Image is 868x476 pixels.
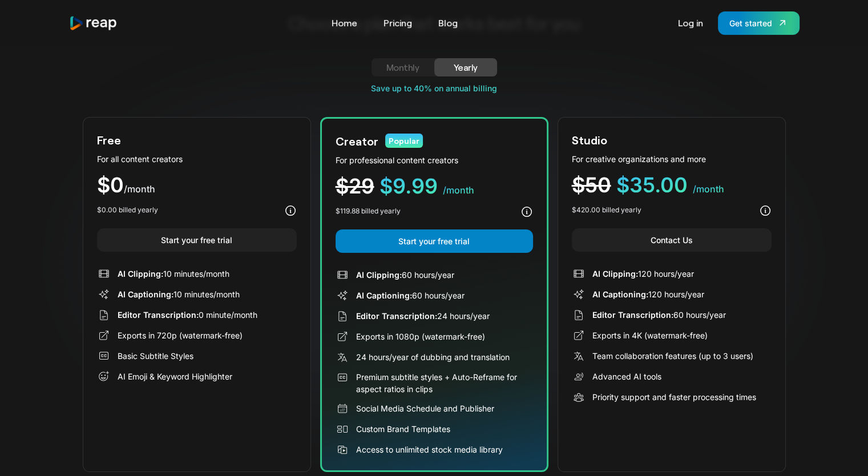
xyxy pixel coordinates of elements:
div: Monthly [385,60,421,74]
span: Editor Transcription: [118,310,199,320]
div: 24 hours/year of dubbing and translation [356,351,510,363]
span: $29 [336,174,374,199]
span: Editor Transcription: [592,310,673,320]
span: AI Captioning: [118,289,173,299]
span: $9.99 [380,174,438,199]
span: AI Captioning: [356,291,412,300]
div: For all content creators [97,153,297,165]
div: Premium subtitle styles + Auto-Reframe for aspect ratios in clips [356,371,533,395]
div: $119.88 billed yearly [336,206,401,216]
a: Blog [433,14,463,32]
div: Get started [729,17,772,29]
div: Priority support and faster processing times [592,391,756,403]
div: Exports in 1080p (watermark-free) [356,330,485,342]
div: 0 minute/month [118,309,257,321]
div: 24 hours/year [356,310,490,322]
a: Start your free trial [336,229,533,253]
div: 60 hours/year [592,309,726,321]
div: For professional content creators [336,154,533,166]
span: AI Captioning: [592,289,648,299]
span: AI Clipping: [592,269,638,279]
span: $50 [572,172,611,197]
div: 10 minutes/month [118,288,240,300]
div: $420.00 billed yearly [572,205,641,215]
a: Pricing [378,14,418,32]
span: /month [124,183,155,195]
a: Contact Us [572,228,772,252]
div: 60 hours/year [356,269,454,281]
span: /month [443,184,474,196]
div: 120 hours/year [592,288,704,300]
a: Start your free trial [97,228,297,252]
div: Custom Brand Templates [356,423,450,435]
div: Exports in 720p (watermark-free) [118,329,243,341]
div: Team collaboration features (up to 3 users) [592,350,753,362]
div: 120 hours/year [592,268,694,280]
div: For creative organizations and more [572,153,772,165]
div: Creator [336,132,378,150]
div: 60 hours/year [356,289,465,301]
span: AI Clipping: [356,270,402,280]
div: $0.00 billed yearly [97,205,158,215]
div: Exports in 4K (watermark-free) [592,329,708,341]
div: AI Emoji & Keyword Highlighter [118,370,232,382]
div: Studio [572,131,607,148]
div: $0 [97,175,297,196]
div: Yearly [448,60,483,74]
a: Home [326,14,363,32]
div: Advanced AI tools [592,370,661,382]
span: /month [693,183,724,195]
a: home [69,15,118,31]
div: 10 minutes/month [118,268,229,280]
div: Popular [385,134,423,148]
a: Log in [672,14,709,32]
div: Social Media Schedule and Publisher [356,402,494,414]
div: Save up to 40% on annual billing [83,82,786,94]
div: Access to unlimited stock media library [356,443,503,455]
img: reap logo [69,15,118,31]
div: Basic Subtitle Styles [118,350,193,362]
span: AI Clipping: [118,269,163,279]
span: Editor Transcription: [356,311,437,321]
div: Free [97,131,121,148]
span: $35.00 [616,172,688,197]
a: Get started [718,11,800,35]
